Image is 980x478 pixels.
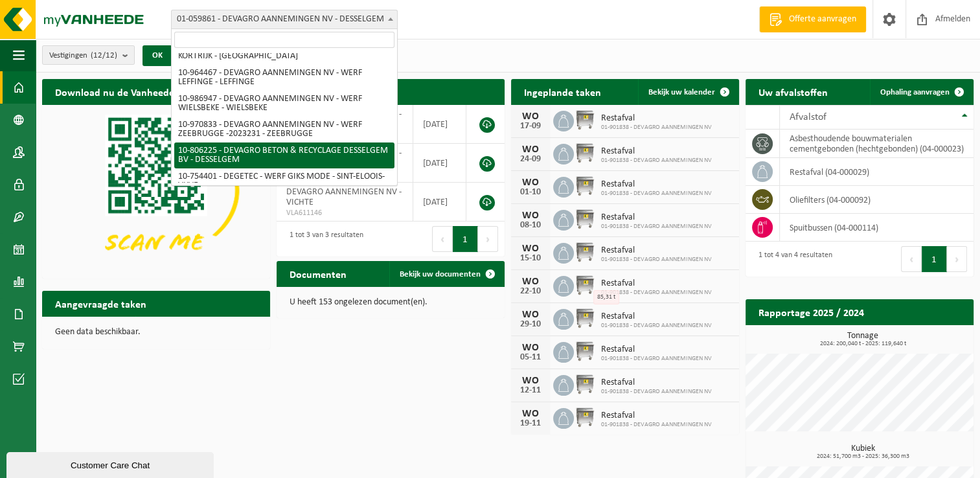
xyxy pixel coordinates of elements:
td: [DATE] [413,144,466,183]
h3: Tonnage [752,332,974,347]
div: 01-10 [518,188,543,197]
div: WO [518,111,543,122]
span: 01-059861 - DEVAGRO AANNEMINGEN NV - DESSELGEM [172,10,397,28]
td: restafval (04-000029) [780,158,974,186]
img: Download de VHEPlus App [42,105,270,276]
div: 08-10 [518,221,543,230]
span: Restafval [601,245,712,256]
span: 01-901838 - DEVAGRO AANNEMINGEN NV [601,190,712,198]
div: WO [518,277,543,287]
div: WO [518,310,543,320]
div: 12-11 [518,386,543,395]
div: WO [518,409,543,419]
img: WB-1100-GAL-GY-02 [574,175,596,197]
div: 24-09 [518,155,543,164]
img: WB-1100-GAL-GY-02 [574,208,596,230]
h2: Rapportage 2025 / 2024 [746,299,877,324]
img: WB-1100-GAL-GY-02 [574,373,596,395]
span: Restafval [601,411,712,421]
div: 22-10 [518,287,543,296]
img: WB-1100-GAL-GY-02 [574,307,596,329]
button: Vestigingen(12/12) [42,45,135,65]
span: Restafval [601,312,712,322]
div: WO [518,376,543,386]
div: 17-09 [518,122,543,131]
div: WO [518,144,543,155]
span: Bekijk uw documenten [400,270,481,279]
span: 01-901838 - DEVAGRO AANNEMINGEN NV [601,322,712,330]
p: U heeft 153 ongelezen document(en). [290,298,492,307]
a: Offerte aanvragen [759,6,866,32]
span: 01-901838 - DEVAGRO AANNEMINGEN NV [601,421,712,429]
h2: Documenten [277,261,359,286]
li: 10-754401 - DEGETEC - WERF GIKS MODE - SINT-ELOOIS-VIJVE [174,168,394,194]
td: spuitbussen (04-000114) [780,214,974,242]
span: 01-901838 - DEVAGRO AANNEMINGEN NV [601,124,712,131]
span: 2024: 200,040 t - 2025: 119,640 t [752,341,974,347]
span: 01-901838 - DEVAGRO AANNEMINGEN NV [601,157,712,165]
div: 19-11 [518,419,543,428]
td: [DATE] [413,105,466,144]
button: 1 [453,226,478,252]
img: WB-1100-GAL-GY-02 [574,406,596,428]
div: 05-11 [518,353,543,362]
li: 10-970833 - DEVAGRO AANNEMINGEN NV - WERF ZEEBRUGGE -2023231 - ZEEBRUGGE [174,117,394,142]
span: Offerte aanvragen [786,13,860,26]
img: WB-1100-GAL-GY-02 [574,109,596,131]
span: 2024: 51,700 m3 - 2025: 36,300 m3 [752,453,974,460]
a: Bekijk uw kalender [638,79,738,105]
count: (12/12) [91,51,117,60]
button: Next [478,226,498,252]
span: Restafval [601,113,712,124]
span: VLA611146 [286,208,403,218]
span: 01-901838 - DEVAGRO AANNEMINGEN NV [601,223,712,231]
td: asbesthoudende bouwmaterialen cementgebonden (hechtgebonden) (04-000023) [780,130,974,158]
button: Previous [901,246,922,272]
li: 10-964467 - DEVAGRO AANNEMINGEN NV - WERF LEFFINGE - LEFFINGE [174,65,394,91]
span: DEVAGRO AANNEMINGEN NV - VICHTE [286,187,402,207]
span: Bekijk uw kalender [648,88,715,97]
span: Restafval [601,212,712,223]
div: 1 tot 4 van 4 resultaten [752,245,832,273]
h2: Ingeplande taken [511,79,614,104]
span: Restafval [601,146,712,157]
h2: Aangevraagde taken [42,291,159,316]
button: Next [947,246,967,272]
li: 10-986947 - DEVAGRO AANNEMINGEN NV - WERF WIELSBEKE - WIELSBEKE [174,91,394,117]
span: Afvalstof [790,112,826,122]
h3: Kubiek [752,444,974,460]
a: Ophaling aanvragen [870,79,972,105]
div: WO [518,211,543,221]
img: WB-1100-GAL-GY-02 [574,340,596,362]
span: Restafval [601,378,712,388]
h2: Download nu de Vanheede+ app! [42,79,215,104]
span: Vestigingen [49,46,117,65]
span: Restafval [601,345,712,355]
span: Ophaling aanvragen [880,88,950,97]
img: WB-1100-GAL-GY-02 [574,274,596,296]
button: Previous [432,226,453,252]
div: 1 tot 3 van 3 resultaten [283,225,363,253]
span: 01-901838 - DEVAGRO AANNEMINGEN NV [601,289,712,297]
button: 1 [922,246,947,272]
div: WO [518,244,543,254]
span: 01-901838 - DEVAGRO AANNEMINGEN NV [601,388,712,396]
td: [DATE] [413,183,466,222]
div: WO [518,177,543,188]
li: 10-806225 - DEVAGRO BETON & RECYCLAGE DESSELGEM BV - DESSELGEM [174,142,394,168]
span: Restafval [601,179,712,190]
div: 29-10 [518,320,543,329]
td: oliefilters (04-000092) [780,186,974,214]
button: OK [142,45,172,66]
h2: Uw afvalstoffen [746,79,841,104]
img: WB-1100-GAL-GY-02 [574,142,596,164]
span: 01-901838 - DEVAGRO AANNEMINGEN NV [601,256,712,264]
span: 01-901838 - DEVAGRO AANNEMINGEN NV [601,355,712,363]
div: 15-10 [518,254,543,263]
a: Bekijk uw documenten [389,261,503,287]
img: WB-1100-GAL-GY-02 [574,241,596,263]
span: Restafval [601,279,712,289]
div: WO [518,343,543,353]
p: Geen data beschikbaar. [55,328,257,337]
